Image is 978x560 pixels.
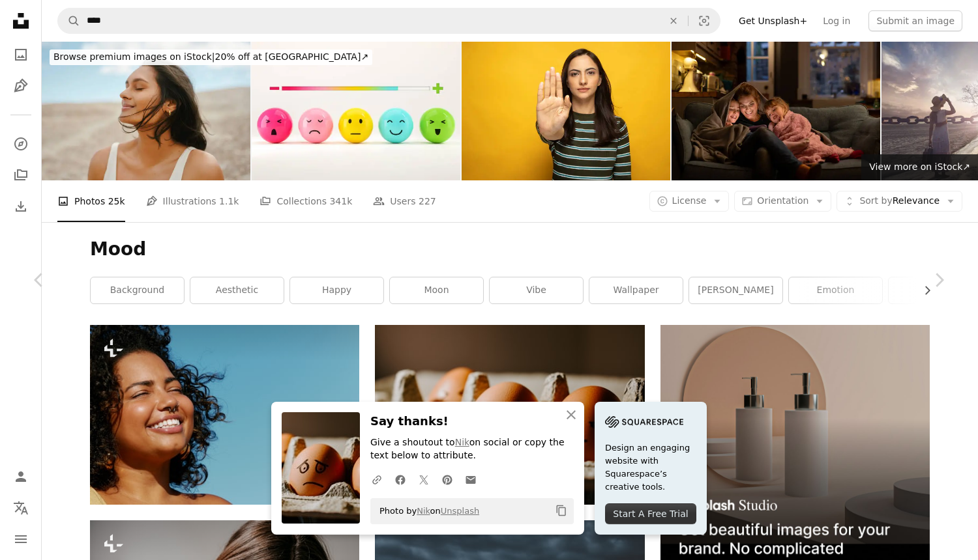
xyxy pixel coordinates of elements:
[757,195,808,206] span: Orientation
[90,409,359,421] a: a close up of a person with a smile on her face
[370,436,574,462] p: Give a shoutout to on social or copy the text below to attribute.
[373,180,436,222] a: Users 227
[42,42,250,180] img: Woman With Glowing Skin Enjoying a Peaceful Breeze in a Serene Natural Setting
[252,42,460,180] img: Customer choose emoji emoticons happy mood on emotions satisfaction meter, evaluation, Increase r...
[672,42,880,180] img: Cosy Evenings on the Sofa
[441,505,479,515] a: Unsplash
[373,500,479,521] span: Photo by on
[837,191,962,212] button: Sort byRelevance
[8,193,34,219] a: Download History
[734,191,831,212] button: Orientation
[589,277,683,303] a: wallpaper
[412,466,436,492] a: Share on Twitter
[490,277,583,303] a: vibe
[8,495,34,521] button: Language
[42,42,380,73] a: Browse premium images on iStock|20% off at [GEOGRAPHIC_DATA]↗
[731,10,815,31] a: Get Unsplash+
[417,505,430,515] a: Nik
[290,277,383,303] a: happy
[259,180,352,222] a: Collections 341k
[436,466,459,492] a: Share on Pinterest
[868,10,962,31] button: Submit an image
[789,277,882,303] a: emotion
[389,466,412,492] a: Share on Facebook
[370,412,574,431] h3: Say thanks!
[90,325,359,505] img: a close up of a person with a smile on her face
[91,277,184,303] a: background
[90,238,930,261] h1: Mood
[146,180,239,222] a: Illustrations 1.1k
[57,8,720,34] form: Find visuals sitewide
[859,195,892,206] span: Sort by
[605,412,683,432] img: file-1705255347840-230a6ab5bca9image
[53,51,368,62] span: 20% off at [GEOGRAPHIC_DATA] ↗
[689,277,782,303] a: [PERSON_NAME]
[869,161,970,172] span: View more on iStock ↗
[8,42,34,68] a: Photos
[8,526,34,552] button: Menu
[550,499,572,522] button: Copy to clipboard
[455,437,469,447] a: Nik
[58,8,80,33] button: Search Unsplash
[390,277,483,303] a: moon
[689,8,720,33] button: Visual search
[815,10,858,31] a: Log in
[53,51,215,62] span: Browse premium images on iStock |
[459,466,482,492] a: Share over email
[595,402,707,534] a: Design an engaging website with Squarespace’s creative tools.Start A Free Trial
[8,464,34,490] a: Log in / Sign up
[419,194,436,208] span: 227
[8,162,34,188] a: Collections
[605,503,696,524] div: Start A Free Trial
[659,8,688,33] button: Clear
[190,277,284,303] a: aesthetic
[649,191,730,212] button: License
[8,131,34,157] a: Explore
[462,42,670,180] img: Photo of young women in wear t-shirt standing on yellow background stock photo
[329,194,352,208] span: 341k
[375,325,644,504] img: brown eggs in a box
[219,194,239,208] span: 1.1k
[8,73,34,99] a: Illustrations
[672,195,707,206] span: License
[861,154,978,180] a: View more on iStock↗
[859,195,940,208] span: Relevance
[605,441,696,493] span: Design an engaging website with Squarespace’s creative tools.
[900,217,978,343] a: Next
